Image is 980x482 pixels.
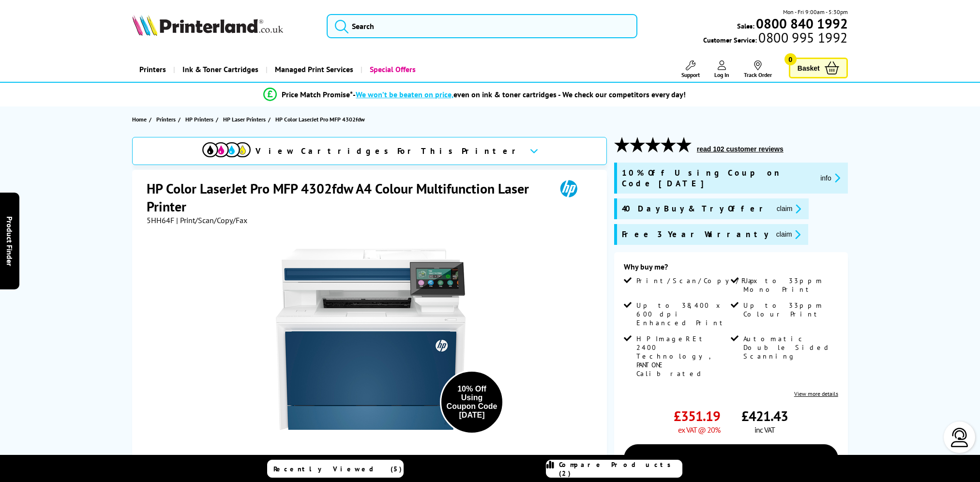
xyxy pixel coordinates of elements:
span: Free 3 Year Warranty [622,229,769,240]
span: Compare Products (2) [559,460,682,478]
a: Basket 0 [789,58,848,78]
a: Printers [132,57,173,82]
span: HP Printers [185,114,213,124]
a: HP Color LaserJet Pro MFP 4302fdw [275,114,367,124]
a: Support [681,60,700,78]
span: Ink & Toner Cartridges [182,57,258,82]
span: 10% Off Using Coupon Code [DATE] [622,167,813,189]
span: Basket [798,61,820,75]
span: View Cartridges For This Printer [256,146,522,156]
img: HP Color LaserJet Pro MFP 4302fdw [276,244,466,434]
img: HP [546,180,591,197]
b: 0800 840 1992 [756,15,848,32]
span: HP ImageREt 2400 Technology, PANTONE Calibrated [636,334,729,378]
span: HP Laser Printers [223,114,266,124]
span: £351.19 [674,407,720,425]
a: Ink & Toner Cartridges [173,57,266,82]
span: £421.43 [741,407,788,425]
span: Up to 33ppm Colour Print [743,301,836,318]
button: promo-description [774,203,804,214]
a: Managed Print Services [266,57,361,82]
span: We won’t be beaten on price, [356,90,453,99]
span: Log In [714,71,729,78]
a: Recently Viewed (5) [267,460,404,478]
span: Print/Scan/Copy/Fax [636,276,761,285]
span: Product Finder [5,216,15,266]
a: Track Order [744,60,772,78]
img: user-headset-light.svg [950,428,969,447]
span: | Print/Scan/Copy/Fax [176,215,247,225]
img: cmyk-icon.svg [202,142,251,157]
span: Mon - Fri 9:00am - 5:30pm [783,7,848,16]
span: HP Color LaserJet Pro MFP 4302fdw [275,114,365,124]
h1: HP Color LaserJet Pro MFP 4302fdw A4 Colour Multifunction Laser Printer [147,180,546,215]
span: Recently Viewed (5) [273,465,402,473]
span: Customer Service: [703,33,847,45]
span: Automatic Double Sided Scanning [743,334,836,361]
a: Special Offers [361,57,423,82]
a: View more details [794,390,838,397]
a: Home [132,114,149,124]
span: ex VAT @ 20% [678,425,720,435]
span: Up to 38,400 x 600 dpi Enhanced Print [636,301,729,327]
li: modal_Promise [108,86,842,103]
span: Home [132,114,147,124]
span: 0 [784,53,797,65]
a: HP Printers [185,114,216,124]
span: 40 Day Buy & Try Offer [622,203,769,214]
span: Price Match Promise* [282,90,353,99]
a: Printerland Logo [132,15,315,38]
button: promo-description [817,172,843,183]
a: Add to Basket [624,444,838,472]
button: read 102 customer reviews [694,145,786,153]
a: Log In [714,60,729,78]
a: Compare Products (2) [546,460,682,478]
button: promo-description [773,229,804,240]
span: 0800 995 1992 [757,33,847,42]
div: - even on ink & toner cartridges - We check our competitors every day! [353,90,686,99]
a: Printers [156,114,178,124]
span: Support [681,71,700,78]
span: Printers [156,114,176,124]
input: Search [327,14,637,38]
span: inc VAT [754,425,775,435]
div: 10% Off Using Coupon Code [DATE] [446,385,498,420]
a: 0800 840 1992 [754,19,848,28]
img: Printerland Logo [132,15,283,36]
span: Up to 33ppm Mono Print [743,276,836,294]
span: 5HH64F [147,215,174,225]
span: Sales: [737,21,754,30]
div: Why buy me? [624,262,838,276]
a: HP Laser Printers [223,114,268,124]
